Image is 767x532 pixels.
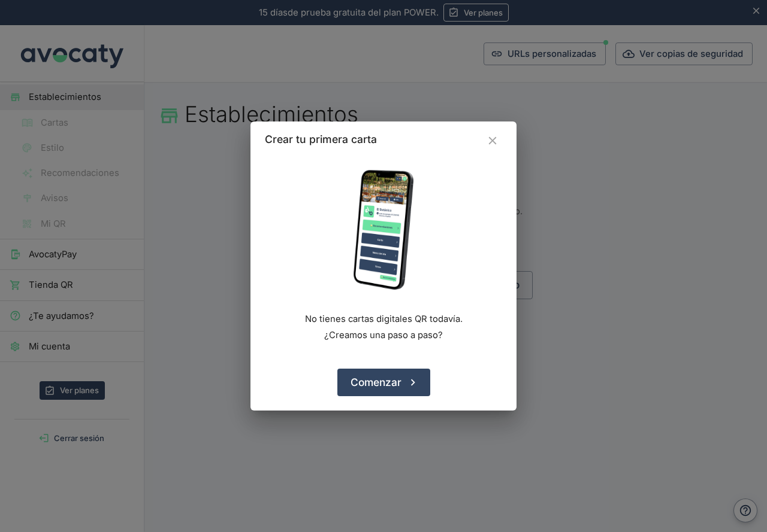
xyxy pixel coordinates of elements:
[324,170,443,290] img: Vista previa en teléfono del menú del restaurante El Botánico
[305,312,463,326] p: No tienes cartas digitales QR todavía.
[265,131,377,148] h2: Crear tu primera carta
[324,329,443,342] p: ¿Creamos una paso a paso?
[337,369,430,396] a: Comenzar
[483,131,502,150] button: Cerrar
